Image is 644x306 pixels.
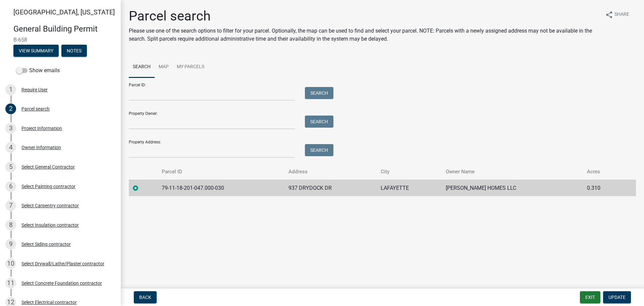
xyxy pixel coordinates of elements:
[173,56,208,78] a: My Parcels
[13,8,115,16] span: [GEOGRAPHIC_DATA], [US_STATE]
[305,144,333,156] button: Search
[614,11,629,19] span: Share
[129,56,155,78] a: Search
[580,291,600,303] button: Exit
[61,45,87,57] button: Notes
[158,180,284,196] td: 79-11-18-201-047.000-030
[13,24,115,34] h4: General Building Permit
[5,239,16,250] div: 9
[16,67,60,75] label: Show emails
[442,180,583,196] td: [PERSON_NAME] HOMES LLC
[61,48,87,54] wm-modal-confirm: Notes
[21,126,62,131] div: Project Information
[21,281,102,286] div: Select Concrete Foundation contractor
[305,116,333,128] button: Search
[5,84,16,95] div: 1
[284,164,377,180] th: Address
[129,8,600,24] h1: Parcel search
[158,164,284,180] th: Parcel ID
[377,164,442,180] th: City
[284,180,377,196] td: 937 DRYDOCK DR
[5,220,16,230] div: 8
[21,261,104,266] div: Select Drywall/Lathe/Plaster contractor
[5,123,16,134] div: 3
[21,223,79,227] div: Select Insulation contractor
[21,203,79,208] div: Select Carpentry contractor
[155,56,173,78] a: Map
[583,180,622,196] td: 0.310
[13,45,59,57] button: View Summary
[21,165,75,169] div: Select General Contractor
[21,184,75,189] div: Select Painting contractor
[5,200,16,211] div: 7
[5,181,16,192] div: 6
[5,142,16,153] div: 4
[139,295,151,300] span: Back
[134,291,157,303] button: Back
[13,48,59,54] wm-modal-confirm: Summary
[603,291,631,303] button: Update
[5,258,16,269] div: 10
[13,37,107,43] span: B-658
[600,8,635,21] button: shareShare
[305,87,333,99] button: Search
[442,164,583,180] th: Owner Name
[605,11,613,19] i: share
[21,242,71,247] div: Select Siding contractor
[21,300,77,305] div: Select Electrical contractor
[583,164,622,180] th: Acres
[129,27,600,43] p: Please use one of the search options to filter for your parcel. Optionally, the map can be used t...
[5,162,16,172] div: 5
[377,180,442,196] td: LAFAYETTE
[5,103,16,114] div: 2
[5,278,16,289] div: 11
[21,145,61,150] div: Owner Information
[608,295,626,300] span: Update
[21,106,50,111] div: Parcel search
[21,87,48,92] div: Require User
